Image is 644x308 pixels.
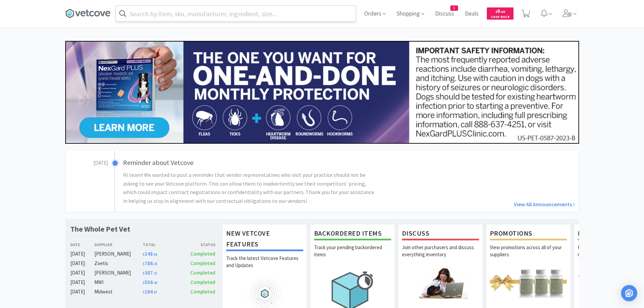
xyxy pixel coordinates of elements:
div: [PERSON_NAME] [94,269,143,277]
span: 0 [496,8,505,14]
span: Completed [190,279,215,285]
h1: New Vetcove Features [226,228,303,251]
span: 786 [143,260,157,266]
a: Deals [462,11,481,17]
p: Hi team! We wanted to post a reminder that vendor representatives who visit your practice should ... [123,171,379,205]
span: $ [143,281,145,285]
span: . 37 [153,271,157,276]
span: $ [143,290,145,294]
div: MWI [94,278,143,286]
p: Join other purchasers and discuss everything inventory [402,244,479,267]
span: . 00 [500,9,505,14]
span: . 43 [153,281,157,285]
div: Zoetis [94,259,143,267]
a: [DATE]Midwest$164.97Completed [70,288,216,296]
span: 1 [451,6,458,10]
h1: Backordered Items [314,228,391,240]
img: 24562ba5414042f391a945fa418716b7_350.jpg [65,41,579,144]
p: View promotions across all of your suppliers [490,244,567,267]
div: [DATE] [70,288,95,296]
span: Completed [190,260,215,266]
div: Date [70,241,95,248]
span: $ [143,262,145,266]
div: [DATE] [70,250,95,258]
div: Midwest [94,288,143,296]
div: [DATE] [70,269,95,277]
span: Completed [190,251,215,257]
p: Track the latest Vetcove Features and Updates [226,255,303,278]
a: [DATE][PERSON_NAME]$148.66Completed [70,250,216,258]
span: . 66 [153,252,157,257]
a: [DATE]MWI$556.43Completed [70,278,216,286]
span: . 25 [153,262,157,266]
a: [DATE]Zoetis$786.25Completed [70,259,216,267]
span: $ [143,252,145,257]
span: . 97 [153,290,157,294]
img: hero_discuss.png [402,267,479,298]
span: 148 [143,251,157,257]
h1: Discuss [402,228,479,240]
span: 164 [143,288,157,295]
div: Total [143,241,179,248]
span: Completed [190,288,215,295]
span: 387 [143,269,157,276]
div: [DATE] [70,259,95,267]
a: View All Announcements [411,200,575,209]
h1: Promotions [490,228,567,240]
a: [DATE][PERSON_NAME]$387.37Completed [70,269,216,277]
span: Completed [190,269,215,276]
a: Discuss1 [432,11,457,17]
span: $ [496,9,497,14]
h3: [DATE] [66,157,108,167]
div: Status [179,241,216,248]
div: Supplier [94,241,143,248]
div: [PERSON_NAME] [94,250,143,258]
div: Open Intercom Messenger [621,285,637,301]
h1: The Whole Pet Vet [70,224,130,234]
p: Track your pending backordered items [314,244,391,267]
div: [DATE] [70,278,95,286]
h3: Reminder about Vetcove [123,157,408,168]
span: $ [143,271,145,276]
a: $0.00Cash Back [487,4,514,23]
span: Cash Back [491,15,509,20]
span: 556 [143,279,157,285]
img: hero_promotions.png [490,267,567,298]
input: Search by item, sku, manufacturer, ingredient, size... [116,6,356,21]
